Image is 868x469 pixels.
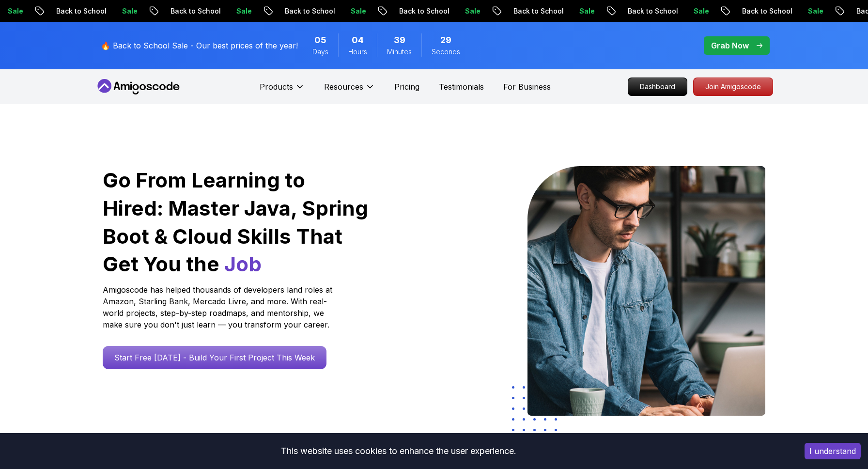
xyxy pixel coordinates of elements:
[348,47,367,57] span: Hours
[312,47,328,57] span: Days
[504,6,570,16] p: Back to School
[711,40,749,51] p: Grab Now
[805,443,861,459] button: Accept cookies
[628,78,687,95] p: Dashboard
[394,33,405,47] span: 39 Minutes
[101,40,298,51] p: 🔥 Back to School Sale - Our best prices of the year!
[260,81,293,93] p: Products
[628,78,687,96] a: Dashboard
[456,6,487,16] p: Sale
[276,6,341,16] p: Back to School
[324,81,375,100] button: Resources
[684,6,715,16] p: Sale
[503,81,551,93] a: For Business
[799,6,830,16] p: Sale
[694,78,773,95] p: Join Amigoscode
[47,6,113,16] p: Back to School
[527,166,765,416] img: hero
[352,33,364,47] span: 4 Hours
[260,81,305,100] button: Products
[619,6,684,16] p: Back to School
[570,6,601,16] p: Sale
[224,251,262,276] span: Job
[113,6,144,16] p: Sale
[103,284,335,330] p: Amigoscode has helped thousands of developers land roles at Amazon, Starling Bank, Mercado Livre,...
[161,6,227,16] p: Back to School
[324,81,363,93] p: Resources
[341,6,372,16] p: Sale
[733,6,799,16] p: Back to School
[103,346,326,369] a: Start Free [DATE] - Build Your First Project This Week
[227,6,258,16] p: Sale
[387,47,412,57] span: Minutes
[432,47,460,57] span: Seconds
[693,78,773,96] a: Join Amigoscode
[7,440,790,462] div: This website uses cookies to enhance the user experience.
[390,6,456,16] p: Back to School
[440,33,451,47] span: 29 Seconds
[314,33,326,47] span: 5 Days
[439,81,484,93] a: Testimonials
[103,166,370,278] h1: Go From Learning to Hired: Master Java, Spring Boot & Cloud Skills That Get You the
[394,81,419,93] a: Pricing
